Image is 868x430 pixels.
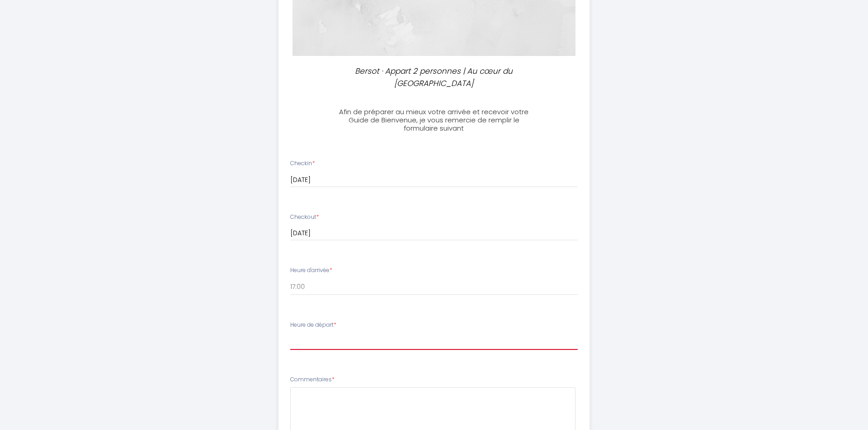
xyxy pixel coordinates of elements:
label: Heure d'arrivée [290,266,332,275]
label: Checkin [290,159,315,168]
h3: Afin de préparer au mieux votre arrivée et recevoir votre Guide de Bienvenue, je vous remercie de... [333,108,535,132]
label: Commentaires [290,375,334,384]
label: Heure de départ [290,321,336,329]
p: Bersot · Appart 2 personnes | Au cœur du [GEOGRAPHIC_DATA] [337,65,532,89]
label: Checkout [290,213,319,222]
